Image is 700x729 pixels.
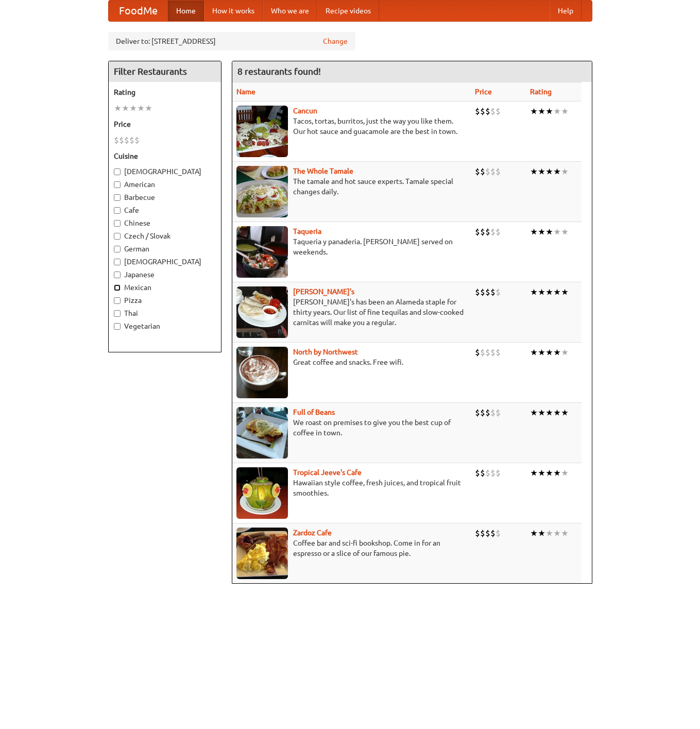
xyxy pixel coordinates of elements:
[485,528,490,539] li: $
[553,106,561,117] li: ★
[236,347,288,398] img: north.jpg
[145,103,152,114] li: ★
[122,103,129,114] li: ★
[293,408,335,416] a: Full of Beans
[530,166,538,177] li: ★
[114,220,121,227] input: Chinese
[236,297,467,328] p: [PERSON_NAME]'s has been an Alameda staple for thirty years. Our list of fine tequilas and slow-c...
[475,166,480,177] li: $
[538,528,545,539] li: ★
[114,166,216,177] label: [DEMOGRAPHIC_DATA]
[490,286,496,298] li: $
[553,166,561,177] li: ★
[545,166,553,177] li: ★
[490,528,496,539] li: $
[293,468,362,477] a: Tropical Jeeve's Cafe
[490,467,496,479] li: $
[119,134,124,146] li: $
[137,103,145,114] li: ★
[114,134,119,146] li: $
[561,528,569,539] li: ★
[490,106,496,117] li: $
[480,528,485,539] li: $
[545,226,553,238] li: ★
[114,218,216,228] label: Chinese
[545,467,553,479] li: ★
[114,282,216,293] label: Mexican
[114,246,121,252] input: German
[293,287,354,296] a: [PERSON_NAME]'s
[108,32,355,50] div: Deliver to: [STREET_ADDRESS]
[545,106,553,117] li: ★
[490,166,496,177] li: $
[480,166,485,177] li: $
[114,87,216,97] h5: Rating
[293,348,358,356] a: North by Northwest
[475,286,480,298] li: $
[490,226,496,238] li: $
[538,106,545,117] li: ★
[114,284,121,291] input: Mexican
[475,467,480,479] li: $
[236,417,467,438] p: We roast on premises to give you the best cup of coffee in town.
[204,1,263,21] a: How it works
[545,528,553,539] li: ★
[561,347,569,358] li: ★
[480,286,485,298] li: $
[496,286,501,298] li: $
[530,88,552,96] a: Rating
[114,257,216,267] label: [DEMOGRAPHIC_DATA]
[553,226,561,238] li: ★
[480,226,485,238] li: $
[553,407,561,418] li: ★
[317,1,379,21] a: Recipe videos
[553,467,561,479] li: ★
[114,321,216,331] label: Vegetarian
[538,226,545,238] li: ★
[545,407,553,418] li: ★
[475,88,492,96] a: Price
[496,467,501,479] li: $
[114,272,121,278] input: Japanese
[236,467,288,519] img: jeeves.jpg
[236,166,288,217] img: wholetamale.jpg
[496,106,501,117] li: $
[236,407,288,459] img: beans.jpg
[530,407,538,418] li: ★
[475,106,480,117] li: $
[561,407,569,418] li: ★
[530,226,538,238] li: ★
[490,407,496,418] li: $
[561,166,569,177] li: ★
[293,529,332,537] b: Zardoz Cafe
[236,538,467,558] p: Coffee bar and sci-fi bookshop. Come in for an espresso or a slice of our famous pie.
[538,166,545,177] li: ★
[561,226,569,238] li: ★
[545,286,553,298] li: ★
[293,107,317,115] a: Cancun
[134,134,140,146] li: $
[236,236,467,257] p: Taqueria y panaderia. [PERSON_NAME] served on weekends.
[561,467,569,479] li: ★
[236,176,467,197] p: The tamale and hot sauce experts. Tamale special changes daily.
[530,106,538,117] li: ★
[475,407,480,418] li: $
[114,295,216,306] label: Pizza
[496,166,501,177] li: $
[480,467,485,479] li: $
[114,207,121,214] input: Cafe
[496,347,501,358] li: $
[114,192,216,202] label: Barbecue
[114,233,121,240] input: Czech / Slovak
[236,286,288,338] img: pedros.jpg
[485,347,490,358] li: $
[545,347,553,358] li: ★
[114,308,216,318] label: Thai
[236,226,288,278] img: taqueria.jpg
[109,61,221,82] h4: Filter Restaurants
[236,478,467,498] p: Hawaiian style coffee, fresh juices, and tropical fruit smoothies.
